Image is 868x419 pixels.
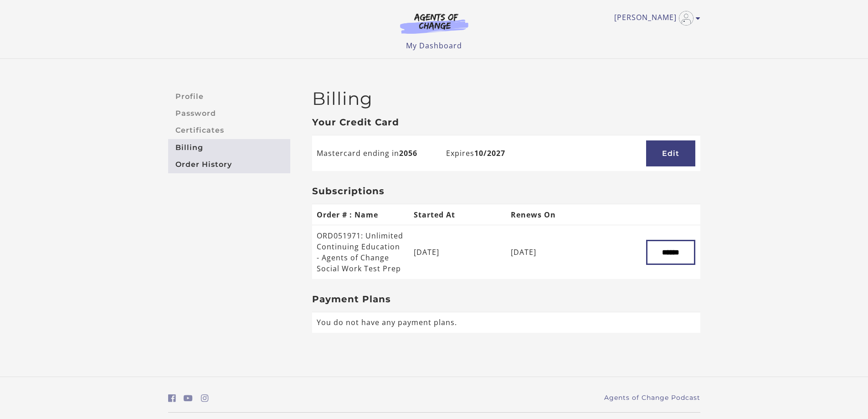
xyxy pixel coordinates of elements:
a: Agents of Change Podcast [604,393,700,403]
td: Expires [442,135,571,171]
td: You do not have any payment plans. [312,312,700,333]
a: https://www.facebook.com/groups/aswbtestprep (Open in a new window) [168,392,176,405]
h3: Your Credit Card [312,117,700,128]
h3: Payment Plans [312,294,700,305]
td: ORD051971: Unlimited Continuing Education - Agents of Change Social Work Test Prep [312,225,409,279]
td: [DATE] [506,225,603,279]
h2: Billing [312,88,700,109]
a: Password [168,105,290,122]
th: Order # : Name [312,204,409,225]
td: [DATE] [409,225,506,279]
td: Mastercard ending in [312,135,442,171]
th: Started At [409,204,506,225]
a: https://www.instagram.com/agentsofchangeprep/ (Open in a new window) [201,392,209,405]
th: Renews On [506,204,603,225]
a: My Dashboard [406,41,462,51]
i: https://www.instagram.com/agentsofchangeprep/ (Open in a new window) [201,394,209,403]
b: 10/2027 [474,148,505,158]
img: Agents of Change Logo [390,13,478,34]
a: Profile [168,88,290,105]
a: Certificates [168,122,290,139]
i: https://www.facebook.com/groups/aswbtestprep (Open in a new window) [168,394,176,403]
a: Billing [168,139,290,156]
a: Order History [168,156,290,173]
a: Toggle menu [614,11,696,26]
i: https://www.youtube.com/c/AgentsofChangeTestPrepbyMeaganMitchell (Open in a new window) [184,394,193,403]
h3: Subscriptions [312,186,700,197]
b: 2056 [399,148,417,158]
a: Edit [646,140,695,166]
a: https://www.youtube.com/c/AgentsofChangeTestPrepbyMeaganMitchell (Open in a new window) [184,392,193,405]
